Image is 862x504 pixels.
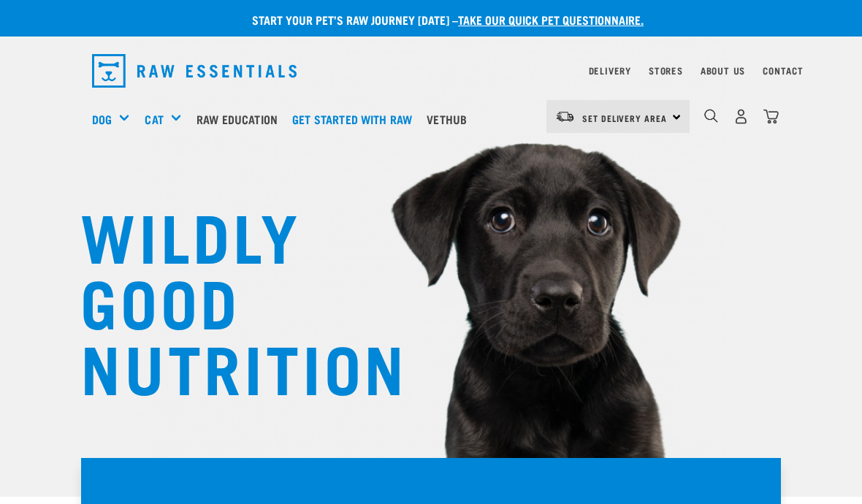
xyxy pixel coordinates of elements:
h1: WILDLY GOOD NUTRITION [80,201,373,398]
nav: dropdown navigation [80,48,782,93]
a: Stores [649,68,683,73]
a: Get started with Raw [289,90,423,148]
img: home-icon-1@2x.png [704,109,718,123]
a: Raw Education [193,90,289,148]
a: Contact [763,68,804,73]
a: Cat [145,110,163,128]
img: user.png [733,109,749,124]
img: home-icon@2x.png [763,109,779,124]
a: Delivery [589,68,631,73]
span: Set Delivery Area [582,115,667,121]
a: Vethub [423,90,478,148]
img: van-moving.png [555,110,575,123]
img: Raw Essentials Logo [92,54,297,88]
a: take our quick pet questionnaire. [458,16,644,23]
a: About Us [701,68,745,73]
a: Dog [92,110,112,128]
